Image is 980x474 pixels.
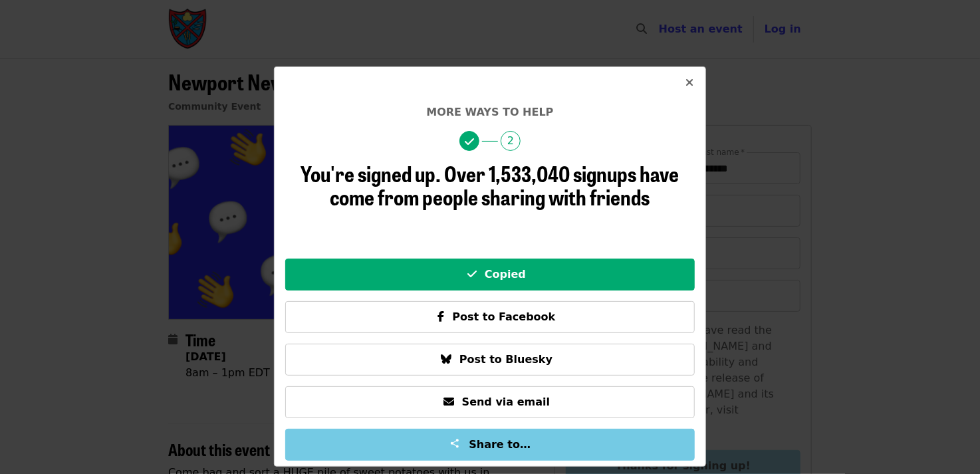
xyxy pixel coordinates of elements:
[301,158,441,189] span: You're signed up.
[449,438,460,449] img: Share
[285,429,695,461] button: Share to…
[469,438,531,451] span: Share to…
[443,396,454,408] i: envelope icon
[285,386,695,418] button: Send via email
[674,67,705,99] button: Close
[685,76,693,89] i: times icon
[459,353,552,366] span: Post to Bluesky
[501,131,521,151] span: 2
[453,310,556,323] span: Post to Facebook
[485,268,526,281] span: Copied
[285,344,695,376] button: Post to Bluesky
[285,259,695,291] button: Copied
[285,301,695,333] button: Post to Facebook
[330,158,679,212] span: Over 1,533,040 signups have come from people sharing with friends
[462,396,550,408] span: Send via email
[438,310,445,323] i: facebook-f icon
[465,136,474,148] i: check icon
[441,353,451,366] i: bluesky icon
[467,268,477,281] i: check icon
[426,106,553,118] span: More ways to help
